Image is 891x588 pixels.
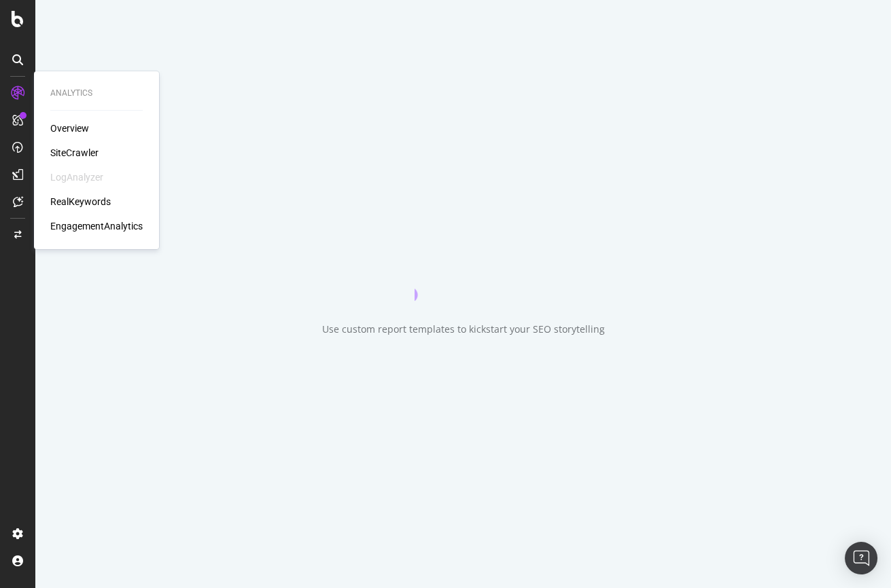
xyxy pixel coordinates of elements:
[50,195,111,208] a: RealKeywords
[322,323,605,336] div: Use custom report templates to kickstart your SEO storytelling
[415,252,512,301] div: animation
[50,219,143,233] a: EngagementAnalytics
[50,88,143,99] div: Analytics
[50,122,89,135] a: Overview
[845,542,877,574] div: Open Intercom Messenger
[50,146,99,160] a: SiteCrawler
[50,170,103,184] div: LogAnalyzer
